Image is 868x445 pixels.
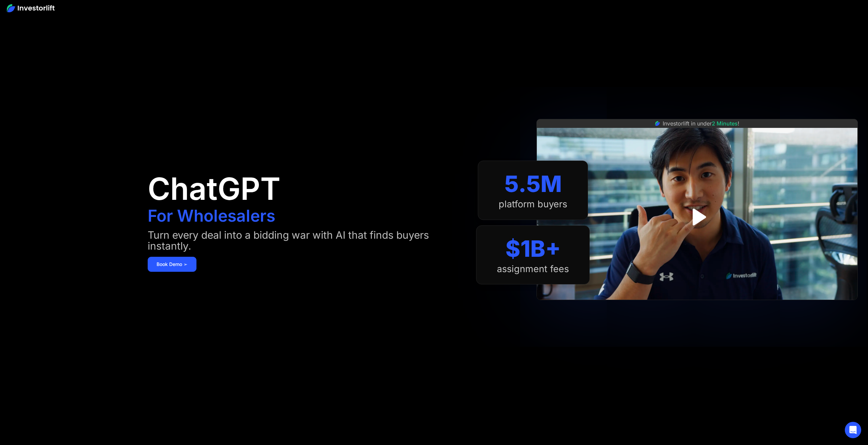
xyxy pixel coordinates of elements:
h1: ChatGPT [148,174,280,204]
span: 2 Minutes [712,120,738,127]
div: $1B+ [505,235,561,262]
div: platform buyers [499,199,567,210]
div: 5.5M [504,170,562,197]
div: Turn every deal into a bidding war with AI that finds buyers instantly. [148,229,463,251]
a: Book Demo ➢ [148,257,196,272]
a: open lightbox [682,202,712,232]
div: Investorlift in under ! [663,119,739,128]
div: assignment fees [497,264,569,275]
div: Open Intercom Messenger [845,422,861,438]
iframe: Customer reviews powered by Trustpilot [646,303,748,312]
h1: For Wholesalers [148,208,275,224]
